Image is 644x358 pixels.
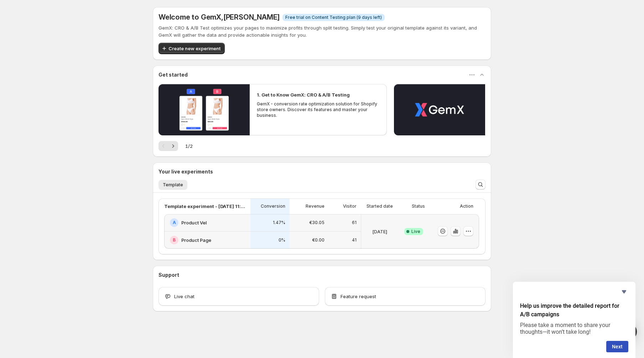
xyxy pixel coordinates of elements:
[173,237,176,243] h2: B
[460,203,473,209] p: Action
[520,302,628,319] h2: Help us improve the detailed report for A/B campaigns
[159,13,280,21] h5: Welcome to GemX
[352,237,357,243] p: 41
[343,203,357,209] p: Visitor
[606,341,628,352] button: Next question
[520,322,628,335] p: Please take a moment to share your thoughts—it won’t take long!
[412,203,425,209] p: Status
[159,24,485,38] p: GemX: CRO & A/B Test optimizes your pages to maximize profits through split testing. Simply test ...
[185,142,193,150] span: 1 / 2
[257,91,350,98] h2: 1. Get to Know GemX: CRO & A/B Testing
[164,203,246,210] p: Template experiment - [DATE] 11:54:20
[181,219,207,226] h2: Product Vel
[273,220,285,225] p: 1.47%
[181,237,211,244] h2: Product Page
[341,293,376,300] span: Feature request
[159,43,225,54] button: Create new experiment
[221,13,280,21] span: , [PERSON_NAME]
[279,237,285,243] p: 0%
[620,287,628,296] button: Hide survey
[476,180,485,190] button: Search and filter results
[159,84,250,135] button: Play video
[163,182,183,188] span: Template
[257,101,379,118] p: GemX - conversion rate optimization solution for Shopify store owners. Discover its features and ...
[168,45,220,52] span: Create new experiment
[352,220,357,225] p: 61
[312,237,324,243] p: €0.00
[309,220,324,225] p: €30.05
[411,229,420,234] span: Live
[306,203,324,209] p: Revenue
[372,228,387,235] p: [DATE]
[174,293,194,300] span: Live chat
[173,220,176,225] h2: A
[520,287,628,352] div: Help us improve the detailed report for A/B campaigns
[159,271,179,279] h3: Support
[159,168,213,175] h3: Your live experiments
[159,141,178,151] nav: Pagination
[168,141,178,151] button: Next
[159,71,188,78] h3: Get started
[285,15,382,20] span: Free trial on Content Testing plan (9 days left)
[261,203,285,209] p: Conversion
[394,84,485,135] button: Play video
[367,203,393,209] p: Started date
